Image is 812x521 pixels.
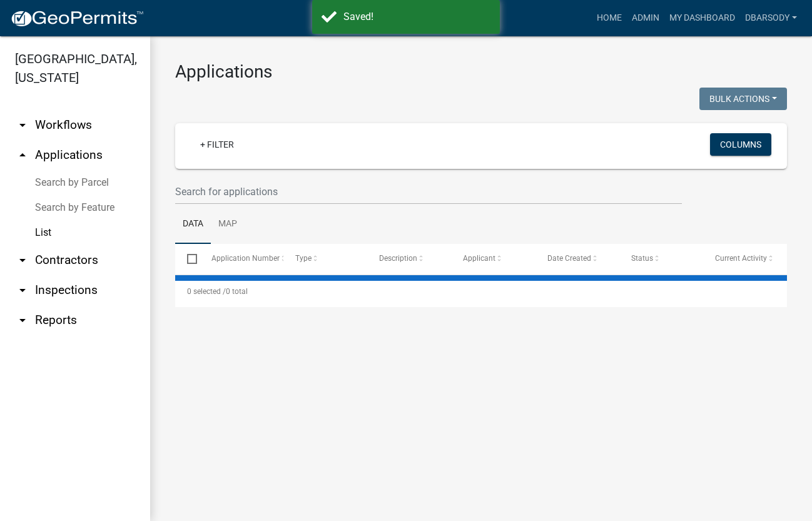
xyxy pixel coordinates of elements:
span: 0 selected / [187,287,226,296]
datatable-header-cell: Current Activity [703,244,787,274]
i: arrow_drop_down [15,118,30,133]
span: Description [379,254,417,263]
datatable-header-cell: Status [619,244,703,274]
input: Search for applications [175,179,682,205]
a: Home [592,6,627,30]
datatable-header-cell: Description [367,244,451,274]
datatable-header-cell: Application Number [199,244,283,274]
datatable-header-cell: Date Created [535,244,619,274]
a: Data [175,205,211,245]
h3: Applications [175,61,787,83]
span: Applicant [463,254,495,263]
i: arrow_drop_down [15,253,30,268]
span: Type [295,254,312,263]
a: Map [211,205,245,245]
button: Columns [710,133,771,156]
div: 0 total [175,276,787,307]
span: Date Created [547,254,591,263]
button: Bulk Actions [699,88,787,110]
i: arrow_drop_down [15,313,30,328]
div: Saved! [343,9,490,24]
datatable-header-cell: Applicant [451,244,535,274]
span: Application Number [211,254,280,263]
a: Dbarsody [740,6,802,30]
span: Status [631,254,653,263]
datatable-header-cell: Type [283,244,367,274]
i: arrow_drop_up [15,148,30,163]
a: + Filter [190,133,244,156]
span: Current Activity [715,254,767,263]
i: arrow_drop_down [15,283,30,298]
a: Admin [627,6,664,30]
datatable-header-cell: Select [175,244,199,274]
a: My Dashboard [664,6,740,30]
